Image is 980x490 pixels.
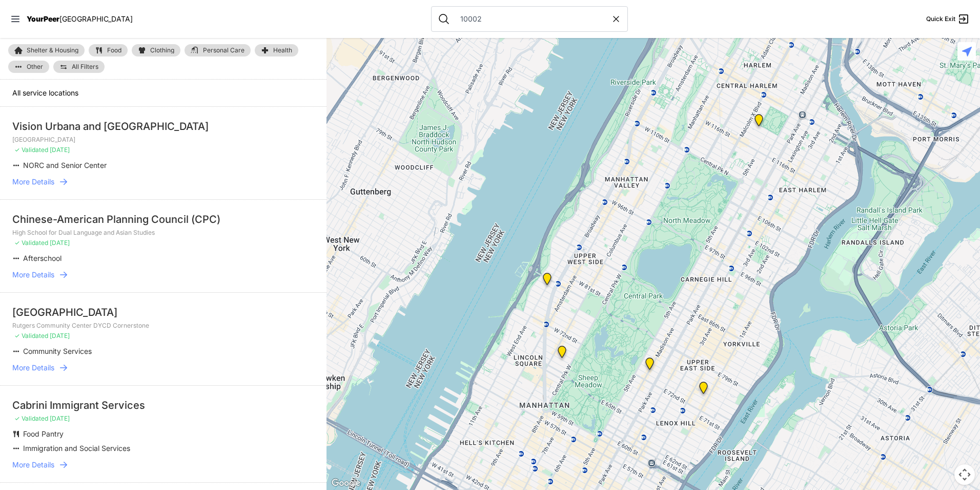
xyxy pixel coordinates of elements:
[185,44,251,56] a: Personal Care
[12,177,314,187] a: More Details
[12,136,314,144] p: [GEOGRAPHIC_DATA]
[132,44,180,56] a: Clothing
[12,270,314,280] a: More Details
[12,460,314,470] a: More Details
[23,254,62,262] span: Afterschool
[72,64,98,70] span: All Filters
[53,61,105,73] a: All Filters
[23,347,92,355] span: Community Services
[12,363,314,373] a: More Details
[12,119,314,134] div: Vision Urbana and [GEOGRAPHIC_DATA]
[27,64,43,70] span: Other
[12,177,54,187] span: More Details
[50,239,70,247] span: [DATE]
[8,44,85,56] a: Shelter & Housing
[14,239,48,247] span: ✓ Validated
[329,477,363,490] img: Google
[150,47,174,53] span: Clothing
[12,229,314,237] p: High School for Dual Language and Asian Studies
[12,88,78,97] span: All service locations
[12,270,54,280] span: More Details
[12,322,314,330] p: Rutgers Community Center DYCD Cornerstone
[50,414,70,422] span: [DATE]
[12,460,54,470] span: More Details
[14,146,48,154] span: ✓ Validated
[12,305,314,319] div: [GEOGRAPHIC_DATA]
[23,429,64,438] span: Food Pantry
[14,332,48,340] span: ✓ Validated
[14,414,48,422] span: ✓ Validated
[954,464,975,485] button: Map camera controls
[27,47,78,53] span: Shelter & Housing
[89,44,128,56] a: Food
[12,398,314,412] div: Cabrini Immigrant Services
[255,44,298,56] a: Health
[454,14,611,24] input: Search
[50,332,70,340] span: [DATE]
[107,47,121,53] span: Food
[12,212,314,227] div: Chinese-American Planning Council (CPC)
[329,477,363,490] a: Open this area in Google Maps (opens a new window)
[27,16,133,22] a: YourPeer[GEOGRAPHIC_DATA]
[926,15,955,23] span: Quick Exit
[50,146,70,154] span: [DATE]
[23,444,130,453] span: Immigration and Social Services
[203,47,244,53] span: Personal Care
[27,14,59,23] span: YourPeer
[23,161,107,169] span: NORC and Senior Center
[12,363,54,373] span: More Details
[8,61,49,73] a: Other
[59,14,133,23] span: [GEOGRAPHIC_DATA]
[926,13,970,25] a: Quick Exit
[273,47,292,53] span: Health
